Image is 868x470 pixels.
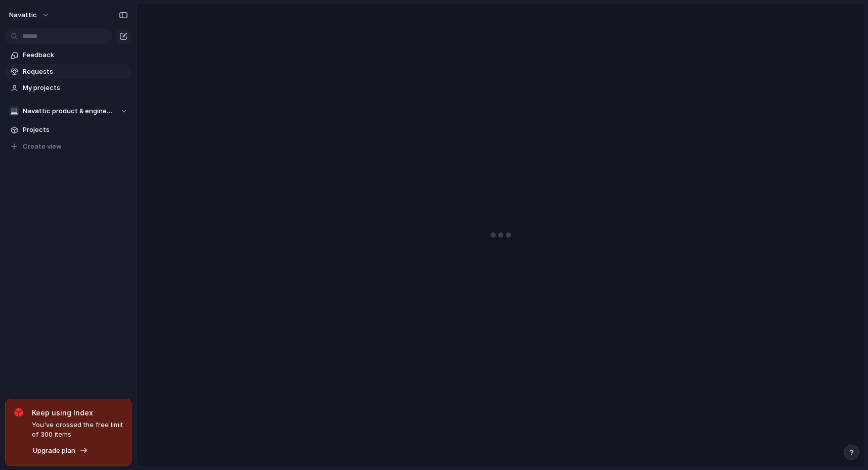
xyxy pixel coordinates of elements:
button: Upgrade plan [30,444,91,458]
span: You've crossed the free limit of 300 items [32,420,123,440]
a: Projects [5,122,132,137]
span: navattic [9,10,37,20]
button: Create view [5,139,132,154]
span: Feedback [23,50,128,60]
span: Projects [23,125,128,135]
a: My projects [5,80,132,96]
div: 💻 [9,106,19,116]
span: Upgrade plan [33,446,75,456]
span: Keep using Index [32,407,123,418]
button: navattic [5,7,55,23]
span: Requests [23,67,128,77]
span: My projects [23,83,128,93]
a: Feedback [5,48,132,63]
span: Navattic product & engineering [23,106,115,116]
span: Create view [23,142,62,152]
button: 💻Navattic product & engineering [5,104,132,119]
a: Requests [5,64,132,79]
